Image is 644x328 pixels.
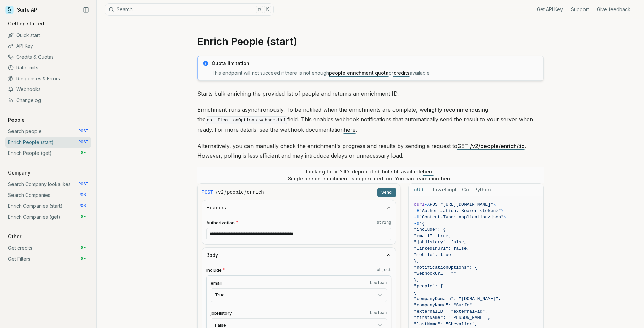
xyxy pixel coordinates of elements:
span: GET [81,256,88,262]
a: here [441,176,452,181]
code: string [377,220,391,225]
span: "mobile": true [414,252,451,258]
a: Get Filters GET [5,253,91,264]
span: curl [414,202,425,207]
a: Give feedback [597,6,630,13]
button: Send [377,188,396,197]
span: "firstName": "[PERSON_NAME]", [414,315,491,320]
a: Search Company lookalikes POST [5,179,91,190]
code: people [227,189,244,196]
span: GET [81,245,88,251]
span: / [224,189,226,196]
span: "linkedInUrl": false, [414,246,470,251]
span: "lastName": "Chevalier", [414,322,477,327]
span: "companyName": "Surfe", [414,303,475,308]
a: Search people POST [5,126,91,137]
span: POST [78,203,88,209]
p: This endpoint will not succeed if there is not enough or available [212,69,539,76]
p: People [5,117,27,123]
span: "[URL][DOMAIN_NAME]" [440,202,493,207]
span: GET [81,214,88,220]
a: Enrich Companies (get) GET [5,211,91,222]
a: Responses & Errors [5,73,91,84]
span: "notificationOptions": { [414,265,477,270]
button: Body [202,248,396,263]
span: "email": true, [414,233,451,239]
span: "companyDomain": "[DOMAIN_NAME]", [414,296,501,301]
span: '{ [419,221,425,226]
button: cURL [414,184,426,196]
button: Headers [202,200,396,215]
span: \ [493,202,496,207]
a: Enrich People (start) POST [5,137,91,148]
span: POST [430,202,440,207]
span: "webhookUrl": "" [414,271,456,276]
span: jobHistory [211,310,232,316]
a: Changelog [5,95,91,106]
button: Search⌘K [105,3,274,16]
a: API Key [5,41,91,52]
span: POST [202,189,213,196]
span: POST [78,140,88,145]
button: Go [462,184,469,196]
span: -H [414,208,420,213]
code: notificationOptions.webhookUrl [206,116,287,124]
span: \ [501,208,504,213]
a: Enrich People (get) GET [5,148,91,159]
span: -X [425,202,430,207]
strong: highly recommend [427,106,475,113]
p: Enrichment runs asynchronously. To be notified when the enrichments are complete, we using the fi... [197,105,544,135]
span: "externalID": "external-id", [414,309,488,314]
span: / [216,189,217,196]
kbd: ⌘ [256,6,263,13]
span: GET [81,150,88,156]
span: }, [414,259,420,264]
span: Authorization [206,220,235,226]
span: POST [78,192,88,198]
a: Get credits GET [5,243,91,253]
h1: Enrich People (start) [197,35,544,47]
code: v2 [218,189,224,196]
p: Quota limitation [212,60,539,67]
code: enrich [247,189,264,196]
a: Enrich Companies (start) POST [5,201,91,211]
span: / [244,189,246,196]
a: Webhooks [5,84,91,95]
a: Get API Key [537,6,563,13]
span: \ [504,214,506,220]
button: JavaScript [431,184,457,196]
a: Credits & Quotas [5,52,91,62]
a: Search Companies POST [5,190,91,201]
a: Surfe API [5,5,39,15]
p: Other [5,233,24,240]
span: "jobHistory": false, [414,240,467,245]
button: Collapse Sidebar [81,5,91,15]
span: POST [78,182,88,187]
p: Alternatively, you can manually check the enrichment's progress and results by sending a request ... [197,141,544,160]
span: }, [414,278,420,283]
a: Quick start [5,30,91,41]
p: Getting started [5,20,47,27]
a: here [423,169,434,175]
code: boolean [370,280,387,286]
span: include [206,267,222,273]
a: Support [571,6,589,13]
p: Starts bulk enriching the provided list of people and returns an enrichment ID. [197,89,544,98]
button: Python [474,184,491,196]
a: people enrichment quota [329,70,389,76]
a: GET /v2/people/enrich/:id [457,143,525,149]
span: "include": { [414,227,446,232]
span: "people": [ [414,284,443,289]
kbd: K [264,6,271,13]
p: Company [5,169,33,176]
span: { [414,290,417,295]
span: "Content-Type: application/json" [419,214,504,220]
span: -d [414,221,420,226]
a: Rate limits [5,62,91,73]
code: boolean [370,310,387,316]
code: object [377,267,391,273]
p: Looking for V1? It’s deprecated, but still available . Single person enrichment is deprecated too... [288,168,453,182]
a: here [344,126,356,133]
span: email [211,280,222,286]
a: credits [393,70,410,76]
